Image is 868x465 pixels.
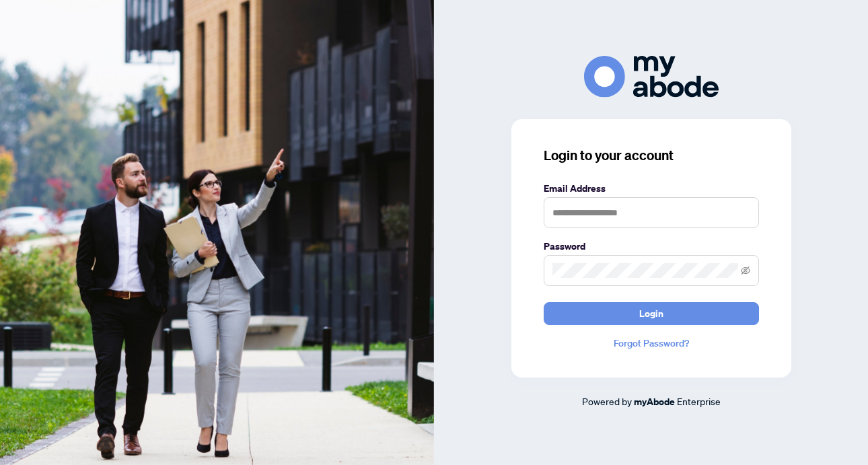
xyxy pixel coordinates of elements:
span: Login [639,303,663,324]
h3: Login to your account [544,146,759,165]
a: myAbode [634,394,675,409]
img: ma-logo [584,56,719,97]
a: Forgot Password? [544,336,759,351]
span: Enterprise [677,395,721,407]
button: Login [544,302,759,325]
label: Email Address [544,181,759,196]
span: eye-invisible [741,266,750,275]
span: Powered by [582,395,632,407]
label: Password [544,239,759,254]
